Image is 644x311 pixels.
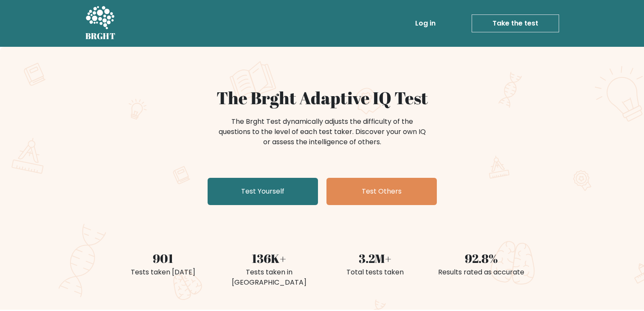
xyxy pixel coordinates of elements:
a: Take the test [472,14,559,32]
a: Test Others [326,178,437,205]
div: 3.2M+ [327,249,423,267]
div: Tests taken in [GEOGRAPHIC_DATA] [221,267,317,288]
a: Test Yourself [208,178,318,205]
h5: BRGHT [85,31,116,41]
div: Results rated as accurate [433,267,529,277]
div: Total tests taken [327,267,423,277]
div: Tests taken [DATE] [115,267,211,277]
div: 901 [115,249,211,267]
div: The Brght Test dynamically adjusts the difficulty of the questions to the level of each test take... [216,117,428,147]
a: BRGHT [85,3,116,43]
a: Log in [412,15,439,32]
div: 92.8% [433,249,529,267]
div: 136K+ [221,249,317,267]
h1: The Brght Adaptive IQ Test [115,88,529,108]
